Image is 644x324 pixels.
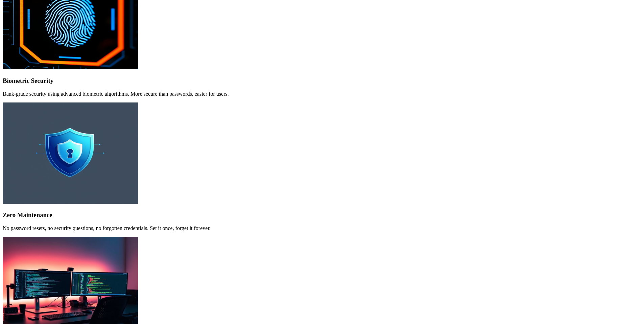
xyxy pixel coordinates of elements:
[3,77,641,85] h3: Biometric Security
[3,225,641,231] p: No password resets, no security questions, no forgotten credentials. Set it once, forget it forever.
[3,91,641,97] p: Bank-grade security using advanced biometric algorithms. More secure than passwords, easier for u...
[3,211,641,219] h3: Zero Maintenance
[3,102,138,204] img: Zero maintenance security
